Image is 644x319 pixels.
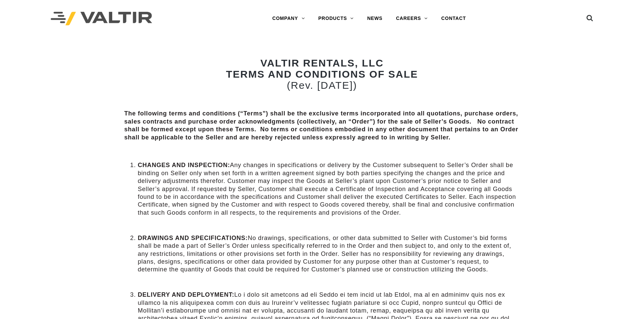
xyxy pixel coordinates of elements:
h2: (Rev. [DATE]) [124,57,520,91]
strong: DELIVERY AND DEPLOYMENT: [138,291,235,298]
img: Valtir [51,12,152,26]
a: CONTACT [434,12,473,25]
strong: VALTIR RENTALS, LLC [260,57,384,69]
li: Any changes in specifications or delivery by the Customer subsequent to Seller’s Order shall be b... [138,161,520,217]
strong: TERMS AND CONDITIONS OF SALE [226,69,418,80]
strong: DRAWINGS AND SPECIFICATIONS: [138,235,248,241]
li: No drawings, specifications, or other data submitted to Seller with Customer’s bid forms shall be... [138,234,520,274]
strong: The following terms and conditions (“Terms”) shall be the exclusive terms incorporated into all q... [124,110,519,140]
a: COMPANY [265,12,311,25]
strong: CHANGES AND INSPECTION: [138,162,230,168]
a: PRODUCTS [311,12,360,25]
a: NEWS [360,12,389,25]
a: CAREERS [389,12,434,25]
